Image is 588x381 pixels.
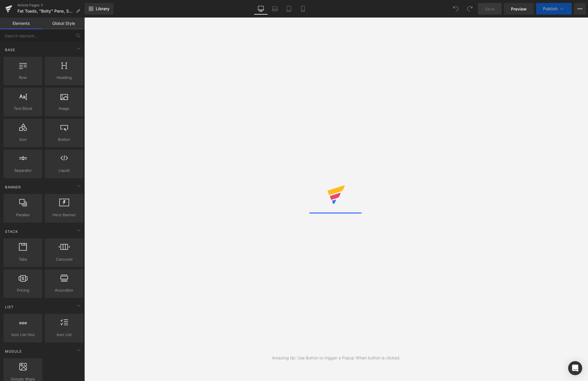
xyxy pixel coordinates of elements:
[4,229,19,234] span: Stack
[4,184,22,190] span: Banner
[46,332,82,338] span: Icon List
[511,6,527,12] span: Preview
[272,355,401,361] div: Amazing tip: Use Button to trigger a Popup When button is clicked.
[46,287,82,293] span: Accordion
[5,287,41,293] span: Pricing
[46,105,82,112] span: Image
[85,3,114,15] a: New Library
[5,212,41,218] span: Parallax
[504,3,534,15] a: Preview
[450,3,462,15] button: Undo
[5,167,41,174] span: Separator
[5,256,41,262] span: Tabs
[18,9,74,13] span: Fat Toads, "Bolty" Pens, SlideClicks, ...and more!
[574,3,586,15] button: More
[46,75,82,81] span: Heading
[96,6,109,11] span: Library
[5,332,41,338] span: Icon List Hoz
[268,3,282,15] a: Laptop
[5,136,41,143] span: Icon
[4,47,16,53] span: Base
[46,167,82,174] span: Liquid
[46,136,82,143] span: Button
[254,3,268,15] a: Desktop
[536,3,572,15] button: Publish
[543,6,558,11] span: Publish
[4,304,14,310] span: List
[46,256,82,262] span: Carousel
[42,18,85,29] a: Global Style
[4,349,22,354] span: Module
[464,3,476,15] button: Redo
[568,361,582,375] div: Open Intercom Messenger
[5,75,41,81] span: Row
[485,6,495,12] span: Save
[296,3,310,15] a: Mobile
[282,3,296,15] a: Tablet
[18,3,85,8] a: Article Pages
[5,105,41,112] span: Text Block
[46,212,82,218] span: Hero Banner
